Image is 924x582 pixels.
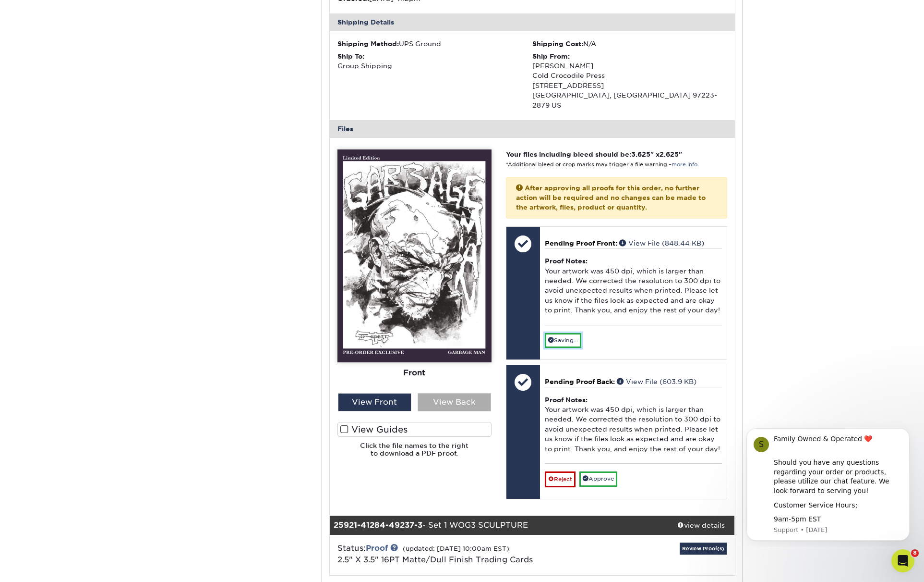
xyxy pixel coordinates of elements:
a: Saving... [545,333,581,348]
div: View Front [338,393,411,411]
a: more info [672,161,697,168]
strong: Proof Notes: [545,396,588,404]
a: View File (603.9 KB) [617,378,696,385]
strong: Shipping Method: [337,40,399,48]
div: Front [337,362,492,384]
div: UPS Ground [337,39,532,49]
a: Reject [545,471,576,487]
a: Proof [366,544,388,553]
h6: Click the file names to the right to download a PDF proof. [337,442,492,465]
div: [PERSON_NAME] Cold Crocodile Press [STREET_ADDRESS] [GEOGRAPHIC_DATA], [GEOGRAPHIC_DATA] 97223-28... [532,51,727,110]
div: Group Shipping [337,51,532,71]
strong: After approving all proofs for this order, no further action will be required and no changes can ... [516,184,706,211]
div: Shipping Details [330,13,735,31]
div: - Set 1 WOG3 SCULPTURE [330,516,667,535]
div: view details [667,520,735,530]
span: Pending Proof Back: [545,378,615,385]
span: 8 [911,549,919,557]
strong: Ship To: [337,52,364,60]
label: View Guides [337,422,492,437]
strong: Ship From: [532,52,570,60]
small: *Additional bleed or crop marks may trigger a file warning – [506,161,697,168]
iframe: Intercom notifications message [732,420,924,546]
strong: Proof Notes: [545,257,588,265]
strong: Your files including bleed should be: " x " [506,150,682,158]
div: Your artwork was 450 dpi, which is larger than needed. We corrected the resolution to 300 dpi to ... [545,387,722,464]
span: Pending Proof Front: [545,239,617,247]
a: 2.5" X 3.5" 16PT Matte/Dull Finish Trading Cards [337,555,533,564]
a: View File (848.44 KB) [619,239,704,247]
span: 3.625 [631,150,650,158]
strong: 25921-41284-49237-3 [334,520,422,530]
a: Review Proof(s) [680,543,727,555]
div: Your artwork was 450 dpi, which is larger than needed. We corrected the resolution to 300 dpi to ... [545,248,722,325]
div: N/A [532,39,727,49]
iframe: Intercom live chat [891,549,914,572]
span: 2.625 [660,150,679,158]
div: View Back [418,393,491,411]
div: Files [330,120,735,137]
div: Status: [330,543,600,566]
a: view details [667,516,735,535]
small: (updated: [DATE] 10:00am EST) [403,545,509,552]
strong: Shipping Cost: [532,40,583,48]
a: Approve [579,471,617,486]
